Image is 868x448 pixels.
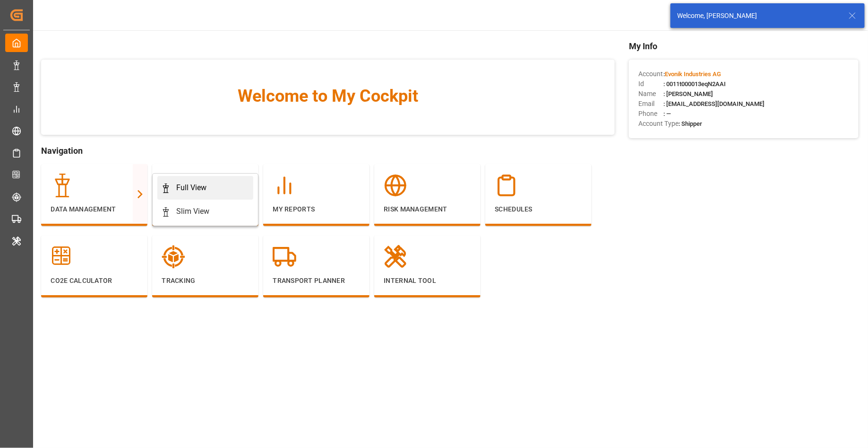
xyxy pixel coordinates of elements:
[41,144,615,157] span: Navigation
[51,204,138,214] p: Data Management
[638,69,663,79] span: Account
[638,89,663,99] span: Name
[273,276,360,286] p: Transport Planner
[638,119,679,129] span: Account Type
[679,120,702,127] span: : Shipper
[677,11,840,21] div: Welcome, [PERSON_NAME]
[629,40,859,53] span: My Info
[638,109,663,119] span: Phone
[638,79,663,89] span: Id
[495,204,582,214] p: Schedules
[384,276,471,286] p: Internal Tool
[663,100,765,107] span: : [EMAIL_ADDRESS][DOMAIN_NAME]
[663,70,721,78] span: :
[60,83,596,109] span: Welcome to My Cockpit
[157,200,253,223] a: Slim View
[176,182,206,193] div: Full View
[663,80,726,88] span: : 0011t000013eqN2AAI
[663,90,713,97] span: : [PERSON_NAME]
[157,176,253,200] a: Full View
[51,276,138,286] p: CO2e Calculator
[162,276,249,286] p: Tracking
[273,204,360,214] p: My Reports
[176,206,209,217] div: Slim View
[384,204,471,214] p: Risk Management
[638,99,663,109] span: Email
[663,110,671,117] span: : —
[665,70,721,78] span: Evonik Industries AG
